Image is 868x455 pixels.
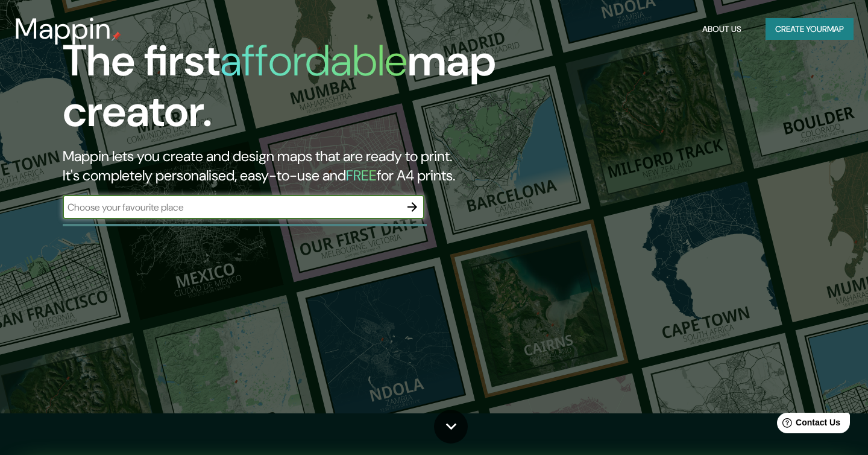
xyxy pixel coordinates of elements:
h2: Mappin lets you create and design maps that are ready to print. It's completely personalised, eas... [63,147,497,185]
h1: affordable [220,33,407,89]
h1: The first map creator. [63,36,497,147]
iframe: Help widget launcher [761,408,855,442]
button: Create yourmap [766,18,854,40]
img: mappin-pin [112,31,121,41]
input: Choose your favourite place [63,200,400,214]
h5: FREE [346,166,377,185]
button: About Us [697,18,746,40]
h3: Mappin [14,12,112,46]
